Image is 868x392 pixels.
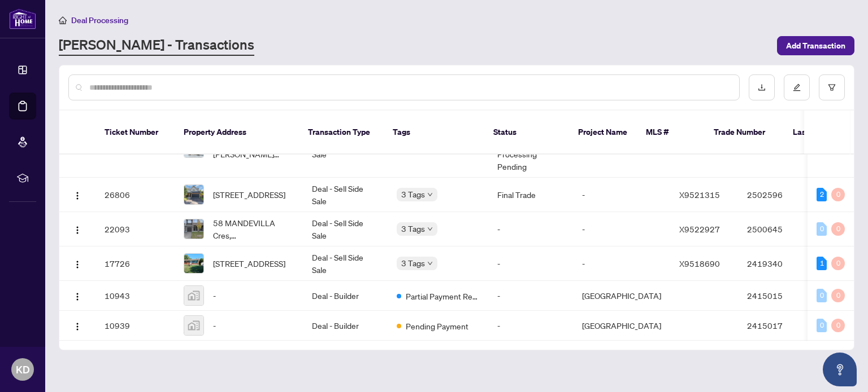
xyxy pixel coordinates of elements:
[488,178,573,212] td: Final Trade
[831,222,845,236] div: 0
[213,289,216,302] span: -
[299,111,384,155] th: Transaction Type
[59,16,67,24] span: home
[184,254,203,273] img: thumbnail-img
[817,257,827,270] div: 1
[59,36,254,56] a: [PERSON_NAME] - Transactions
[427,261,433,266] span: down
[406,320,468,332] span: Pending Payment
[213,257,285,270] span: [STREET_ADDRESS]
[96,212,175,246] td: 22093
[427,192,433,197] span: down
[817,222,827,236] div: 0
[573,178,670,212] td: -
[303,281,388,311] td: Deal - Builder
[679,224,720,234] span: X9522927
[705,111,784,155] th: Trade Number
[9,8,36,29] img: logo
[73,322,82,331] img: Logo
[488,246,573,281] td: -
[73,191,82,200] img: Logo
[16,362,30,377] span: KD
[184,185,203,204] img: thumbnail-img
[573,311,670,341] td: [GEOGRAPHIC_DATA]
[68,186,86,204] button: Logo
[303,311,388,341] td: Deal - Builder
[749,74,775,100] button: download
[488,212,573,246] td: -
[784,74,810,100] button: edit
[73,292,82,301] img: Logo
[738,311,817,341] td: 2415017
[96,246,175,281] td: 17726
[777,36,854,55] button: Add Transaction
[175,111,299,155] th: Property Address
[68,254,86,272] button: Logo
[303,246,388,281] td: Deal - Sell Side Sale
[738,246,817,281] td: 2419340
[184,286,203,305] img: thumbnail-img
[73,260,82,269] img: Logo
[401,257,425,270] span: 3 Tags
[303,178,388,212] td: Deal - Sell Side Sale
[303,212,388,246] td: Deal - Sell Side Sale
[819,74,845,100] button: filter
[73,226,82,235] img: Logo
[823,353,857,386] button: Open asap
[71,15,128,25] span: Deal Processing
[679,258,720,268] span: X9518690
[68,220,86,238] button: Logo
[213,188,285,201] span: [STREET_ADDRESS]
[68,316,86,334] button: Logo
[488,311,573,341] td: -
[758,83,766,91] span: download
[406,290,479,302] span: Partial Payment Received
[96,111,175,155] th: Ticket Number
[831,257,845,270] div: 0
[213,319,216,332] span: -
[68,287,86,305] button: Logo
[96,311,175,341] td: 10939
[184,316,203,335] img: thumbnail-img
[817,188,827,201] div: 2
[384,111,484,155] th: Tags
[831,188,845,201] div: 0
[427,226,433,232] span: down
[679,190,720,200] span: X9521315
[738,212,817,246] td: 2500645
[573,246,670,281] td: -
[96,178,175,212] td: 26806
[96,281,175,311] td: 10943
[637,111,705,155] th: MLS #
[817,319,827,332] div: 0
[184,219,203,239] img: thumbnail-img
[831,319,845,332] div: 0
[831,289,845,302] div: 0
[738,178,817,212] td: 2502596
[213,217,294,241] span: 58 MANDEVILLA Cres, [GEOGRAPHIC_DATA] and Area, [GEOGRAPHIC_DATA], [GEOGRAPHIC_DATA]
[573,212,670,246] td: -
[828,83,836,91] span: filter
[484,111,569,155] th: Status
[738,281,817,311] td: 2415015
[401,222,425,235] span: 3 Tags
[488,281,573,311] td: -
[573,281,670,311] td: [GEOGRAPHIC_DATA]
[569,111,637,155] th: Project Name
[793,83,801,91] span: edit
[786,37,845,55] span: Add Transaction
[817,289,827,302] div: 0
[401,188,425,201] span: 3 Tags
